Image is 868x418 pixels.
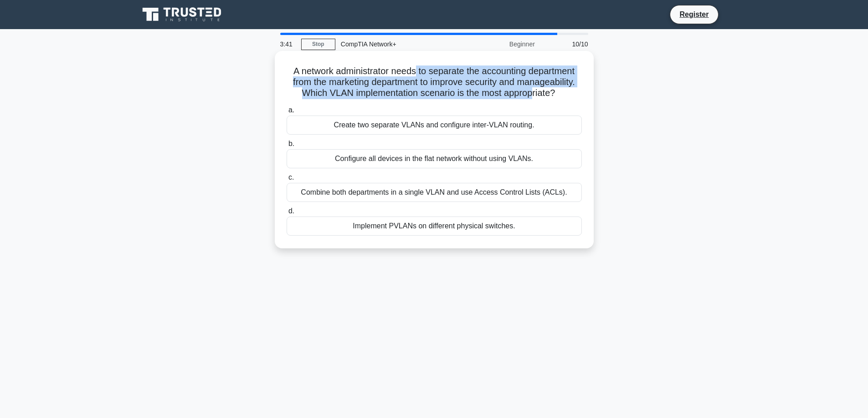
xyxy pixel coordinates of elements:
[287,183,582,202] div: Combine both departments in a single VLAN and use Access Control Lists (ACLs).
[275,35,301,53] div: 3:41
[674,9,714,20] a: Register
[301,39,335,50] a: Stop
[288,207,294,215] span: d.
[461,35,540,53] div: Beginner
[287,116,582,135] div: Create two separate VLANs and configure inter-VLAN routing.
[287,217,582,236] div: Implement PVLANs on different physical switches.
[288,106,294,114] span: a.
[540,35,594,53] div: 10/10
[335,35,461,53] div: CompTIA Network+
[286,65,583,99] h5: A network administrator needs to separate the accounting department from the marketing department...
[287,149,582,168] div: Configure all devices in the flat network without using VLANs.
[288,173,294,181] span: c.
[288,140,294,147] span: b.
